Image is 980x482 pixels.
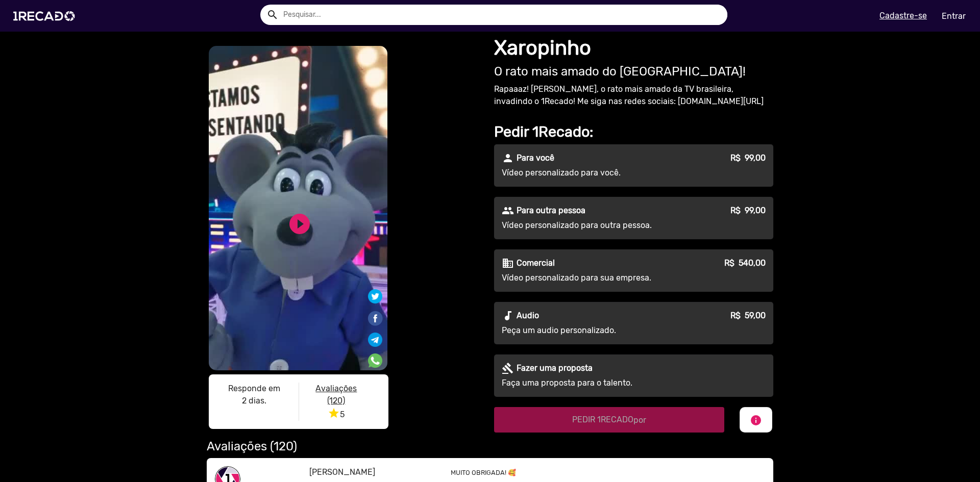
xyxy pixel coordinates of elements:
p: Peça um audio personalizado. [502,324,687,337]
p: Vídeo personalizado para outra pessoa. [502,219,687,232]
img: Compartilhe no twitter [368,289,382,303]
b: 2 dias. [242,396,266,405]
h2: O rato mais amado do [GEOGRAPHIC_DATA]! [494,64,773,79]
button: PEDIR 1RECADOpor [494,407,724,433]
input: Pesquisar... [276,5,727,25]
u: Cadastre-se [879,11,927,20]
p: Para outra pessoa [517,205,585,217]
p: Vídeo personalizado para você. [502,167,687,179]
p: Audio [517,310,539,322]
p: R$ 59,00 [730,310,766,322]
i: Share on Twitter [368,291,382,300]
img: Compartilhe no telegram [368,333,382,347]
p: Para você [517,152,554,164]
p: R$ 99,00 [730,152,766,164]
h2: Avaliações (120) [207,439,773,454]
button: Example home icon [263,5,281,23]
mat-icon: business [502,257,514,269]
mat-icon: info [750,414,762,426]
mat-icon: audiotrack [502,310,514,322]
span: por [633,415,646,425]
h1: Xaropinho [494,36,773,60]
video: S1RECADO vídeos dedicados para fãs e empresas [209,46,387,370]
u: Avaliações (120) [315,384,357,405]
mat-icon: gavel [502,362,514,374]
mat-icon: Example home icon [266,9,279,21]
span: PEDIR 1RECADO [572,415,646,424]
a: Entrar [935,7,972,25]
span: 5 [328,410,345,419]
p: Responde em [217,383,291,395]
mat-icon: people [502,205,514,217]
img: Compartilhe no facebook [367,310,383,326]
h2: Pedir 1Recado: [494,123,773,141]
i: star [328,407,340,419]
p: Comercial [517,257,555,269]
p: Rapaaaz! [PERSON_NAME], o rato mais amado da TV brasileira, invadindo o 1Recado! Me siga nas rede... [494,83,773,108]
p: [PERSON_NAME] [309,466,435,478]
p: Vídeo personalizado para sua empresa. [502,272,687,284]
p: R$ 99,00 [730,205,766,217]
i: Share on Facebook [367,309,383,319]
mat-icon: person [502,152,514,164]
small: MUITO OBRIGADA! 🥰 [451,469,516,476]
p: R$ 540,00 [724,257,766,269]
i: Share on Telegram [368,331,382,341]
img: Compartilhe no whatsapp [368,353,382,368]
p: Fazer uma proposta [517,362,593,374]
p: Faça uma proposta para o talento. [502,377,687,389]
a: play_circle_filled [287,212,312,236]
i: Share on WhatsApp [368,352,382,362]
